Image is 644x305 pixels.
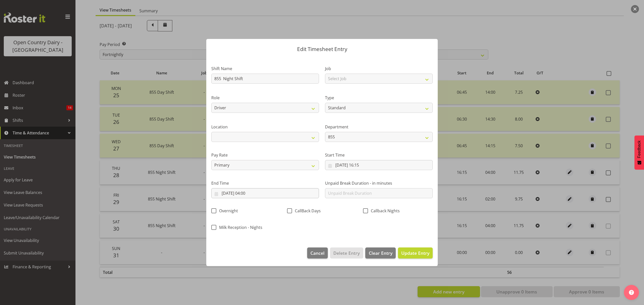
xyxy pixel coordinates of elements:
span: Feedback [637,140,641,158]
span: Cancel [310,250,325,256]
label: Shift Name [211,66,319,72]
label: Role [211,95,319,101]
img: help-xxl-2.png [629,290,634,295]
label: Type [325,95,433,101]
input: Unpaid Break Duration [325,188,433,198]
span: Clear Entry [369,250,392,256]
label: End Time [211,180,319,186]
span: Update Entry [401,250,429,256]
label: Job [325,66,433,72]
span: Callback Nights [368,208,400,213]
p: Edit Timesheet Entry [211,46,433,52]
button: Clear Entry [365,247,395,259]
input: Shift Name [211,74,319,84]
button: Cancel [307,247,328,259]
button: Feedback - Show survey [634,135,644,170]
label: Location [211,124,319,130]
button: Update Entry [398,247,433,259]
label: Start Time [325,152,433,158]
span: Overnight [216,208,238,213]
input: Click to select... [325,160,433,170]
label: Pay Rate [211,152,319,158]
input: Click to select... [211,188,319,198]
span: Milk Reception - Nights [216,225,262,230]
label: Unpaid Break Duration - in minutes [325,180,433,186]
button: Delete Entry [330,247,363,259]
label: Department [325,124,433,130]
span: CallBack Days [292,208,321,213]
span: Delete Entry [333,250,360,256]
